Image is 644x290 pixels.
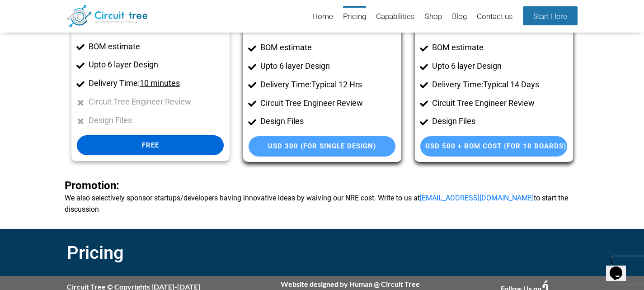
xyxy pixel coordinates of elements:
li: BOM estimate [260,41,395,55]
u: Typical 14 Days [483,80,539,89]
li: Delivery Time: [89,76,224,90]
img: Circuit Tree [67,5,148,27]
li: Delivery Time: [260,78,395,92]
li: Design Files [260,114,395,128]
a: Home [312,6,333,28]
li: Upto 6 layer Design [89,58,224,72]
u: Typical 12 Hrs [311,80,362,89]
a: Free [77,135,224,156]
a: USD 500 + BOM Cost (For 10 Boards) [420,136,567,157]
iframe: chat widget [606,254,635,281]
li: Design Files [432,114,567,128]
li: BOM estimate [432,41,567,55]
li: Circuit Tree Engineer Review [432,96,567,110]
a: Start Here [523,6,578,25]
li: Circuit Tree Engineer Review [260,96,395,110]
a: USD 300 (For single Design) [249,136,395,157]
li: Delivery Time: [432,78,567,92]
li: Upto 6 layer Design [432,59,567,73]
li: BOM estimate [89,40,224,54]
a: Contact us [477,6,513,28]
li: Upto 6 layer Design [260,59,395,73]
a: Shop [425,6,442,28]
a: [EMAIL_ADDRESS][DOMAIN_NAME] [420,194,534,202]
a: Pricing [343,6,366,28]
span: Promotion: [65,179,119,192]
li: Design Files [89,114,224,128]
a: Capabilities [376,6,415,28]
u: 10 minutes [140,78,180,88]
a: Blog [452,6,467,28]
li: Circuit Tree Engineer Review [89,95,224,109]
b: We also selectively sponsor startups/developers having innovative ideas by waiving our NRE cost. ... [65,180,580,215]
h2: Pricing [67,238,578,269]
